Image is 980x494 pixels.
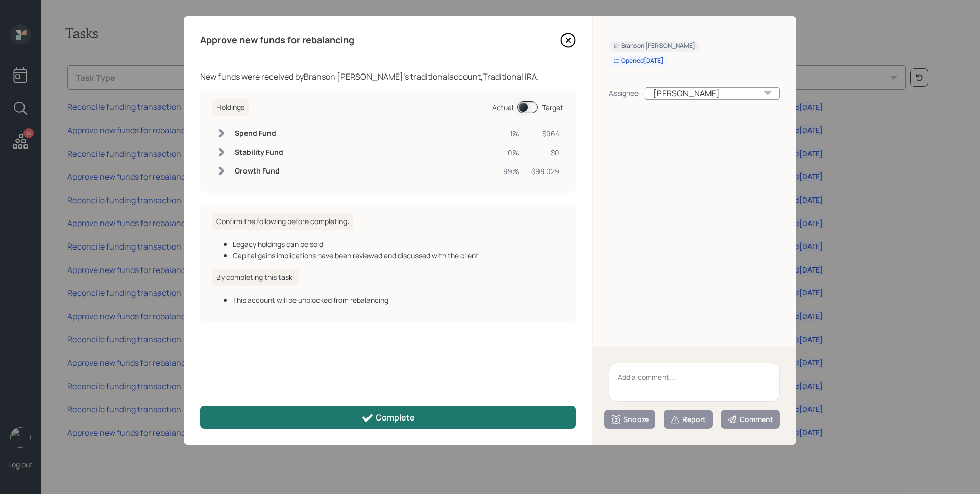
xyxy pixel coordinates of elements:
div: $964 [531,128,559,139]
div: Actual [492,102,513,113]
h6: Confirm the following before completing: [212,213,353,230]
h6: Holdings [212,99,249,116]
h6: Growth Fund [235,167,283,176]
button: Comment [721,410,780,429]
div: Snooze [611,414,649,425]
div: Branson [PERSON_NAME] [613,42,695,51]
div: Assignee: [609,88,641,98]
div: 1% [503,128,519,139]
div: New funds were received by Branson [PERSON_NAME] 's traditional account, Traditional IRA . [200,70,576,83]
div: Opened [DATE] [613,57,664,65]
button: Complete [200,406,576,429]
h6: Spend Fund [235,129,283,138]
div: $98,029 [531,166,559,177]
div: Target [542,102,563,113]
div: Legacy holdings can be sold [233,239,563,250]
div: Capital gains implications have been reviewed and discussed with the client [233,250,563,261]
h6: Stability Fund [235,148,283,157]
h6: By completing this task: [212,269,299,286]
button: Snooze [604,410,655,429]
div: This account will be unblocked from rebalancing [233,294,563,305]
h4: Approve new funds for rebalancing [200,35,354,46]
div: $0 [531,147,559,158]
div: [PERSON_NAME] [645,87,780,100]
div: Complete [361,412,415,424]
div: Comment [727,414,773,425]
button: Report [664,410,713,429]
div: Report [670,414,706,425]
div: 0% [503,147,519,158]
div: 99% [503,166,519,177]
